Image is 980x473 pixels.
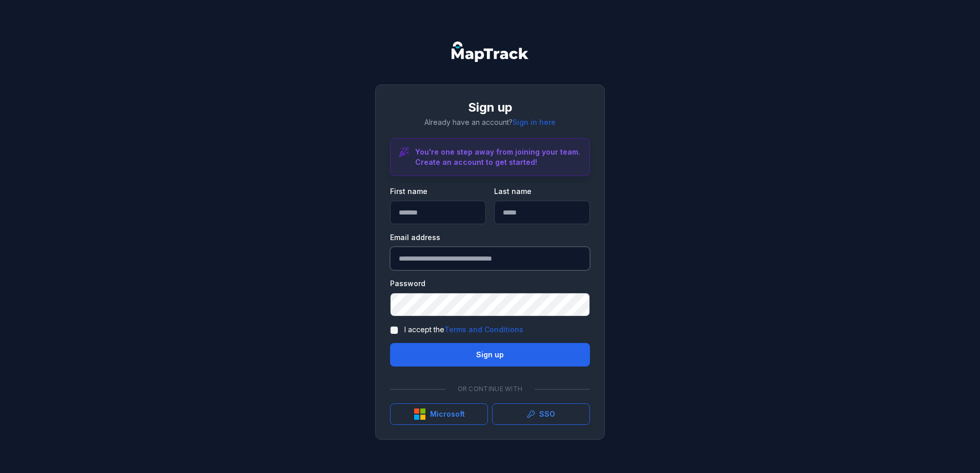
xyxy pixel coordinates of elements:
[494,186,532,197] label: Last name
[444,325,523,335] a: Terms and Conditions
[390,403,488,425] button: Microsoft
[390,232,440,243] label: Email address
[424,118,556,126] span: Already have an account?
[492,403,590,425] a: SSO
[390,278,425,289] label: Password
[513,117,556,127] a: Sign in here
[404,325,523,335] label: I accept the
[435,41,545,62] nav: Global
[415,147,581,167] h3: You're one step away from joining your team. Create an account to get started!
[390,186,427,197] label: First name
[390,99,590,116] h1: Sign up
[390,379,590,399] div: Or continue with
[390,343,590,367] button: Sign up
